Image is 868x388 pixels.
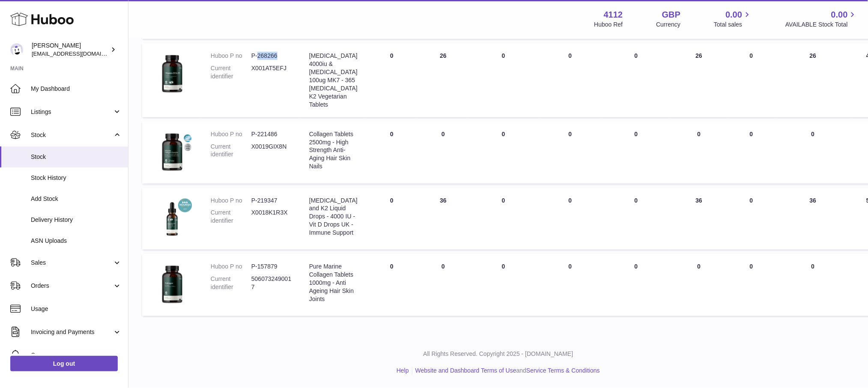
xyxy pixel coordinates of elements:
[775,122,851,184] td: 0
[604,9,623,21] strong: 4112
[635,263,638,270] span: 0
[670,188,728,250] td: 36
[656,21,681,29] div: Currency
[831,9,848,21] span: 0.00
[31,195,122,203] span: Add Stock
[670,254,728,316] td: 0
[211,130,251,138] dt: Huboo P no
[10,356,118,371] a: Log out
[31,216,122,224] span: Delivery History
[151,130,194,173] img: product image
[670,122,728,184] td: 0
[469,254,538,316] td: 0
[211,209,251,225] dt: Current identifier
[397,367,409,374] a: Help
[31,108,113,116] span: Listings
[538,122,603,184] td: 0
[412,367,600,375] li: and
[31,259,113,267] span: Sales
[635,131,638,137] span: 0
[211,143,251,159] dt: Current identifier
[785,21,858,29] span: AVAILABLE Stock Total
[635,197,638,204] span: 0
[728,188,775,250] td: 0
[538,188,603,250] td: 0
[31,351,122,359] span: Cases
[728,122,775,184] td: 0
[211,275,251,291] dt: Current identifier
[309,263,358,303] div: Pure Marine Collagen Tablets 1000mg - Anti Ageing Hair Skin Joints
[251,209,292,225] dd: X0018K1R3X
[309,130,358,170] div: Collagen Tablets 2500mg - High Strength Anti-Aging Hair Skin Nails
[415,367,516,374] a: Website and Dashboard Terms of Use
[775,188,851,250] td: 36
[135,350,861,358] p: All Rights Reserved. Copyright 2025 - [DOMAIN_NAME]
[31,85,122,93] span: My Dashboard
[775,254,851,316] td: 0
[418,122,469,184] td: 0
[32,42,109,58] div: [PERSON_NAME]
[251,275,292,291] dd: 5060732490017
[662,9,680,21] strong: GBP
[526,367,600,374] a: Service Terms & Conditions
[151,197,194,239] img: product image
[10,43,23,56] img: internalAdmin-4112@internal.huboo.com
[366,188,418,250] td: 0
[211,197,251,205] dt: Huboo P no
[151,263,194,305] img: product image
[366,122,418,184] td: 0
[31,237,122,245] span: ASN Uploads
[31,153,122,161] span: Stock
[714,21,752,29] span: Total sales
[728,254,775,316] td: 0
[469,188,538,250] td: 0
[31,305,122,313] span: Usage
[32,50,126,57] span: [EMAIL_ADDRESS][DOMAIN_NAME]
[211,263,251,271] dt: Huboo P no
[251,143,292,159] dd: X0019GIX8N
[714,9,752,29] a: 0.00 Total sales
[726,9,743,21] span: 0.00
[31,131,113,139] span: Stock
[251,263,292,271] dd: P-157879
[538,254,603,316] td: 0
[785,9,858,29] a: 0.00 AVAILABLE Stock Total
[418,254,469,316] td: 0
[251,197,292,205] dd: P-219347
[309,197,358,237] div: [MEDICAL_DATA] and K2 Liquid Drops - 4000 IU - Vit D Drops UK - Immune Support
[366,254,418,316] td: 0
[31,282,113,290] span: Orders
[418,188,469,250] td: 36
[31,174,122,182] span: Stock History
[469,122,538,184] td: 0
[594,21,623,29] div: Huboo Ref
[31,328,113,336] span: Invoicing and Payments
[251,130,292,138] dd: P-221486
